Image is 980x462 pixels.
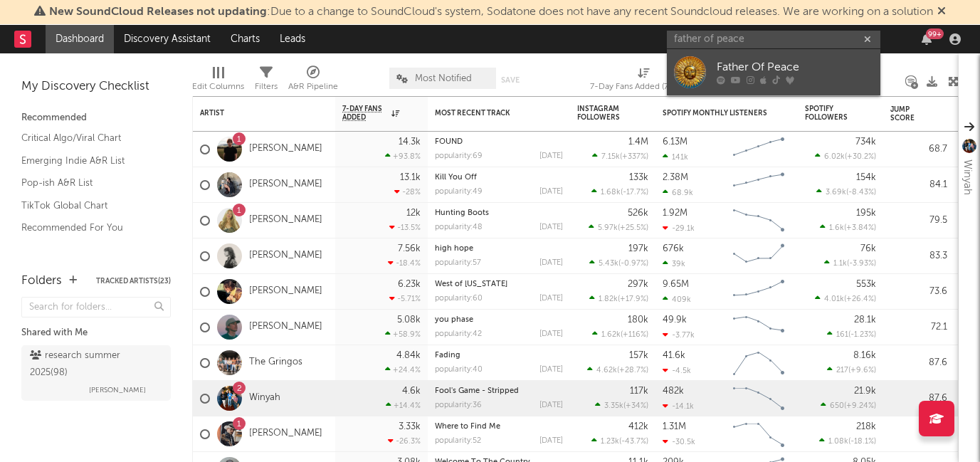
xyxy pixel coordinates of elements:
[435,209,563,217] div: Hunting Boots
[601,153,620,161] span: 7.15k
[539,330,563,338] div: [DATE]
[846,402,874,410] span: +9.24 %
[342,105,388,122] span: 7-Day Fans Added
[599,260,618,268] span: 5.43k
[249,179,322,191] a: [PERSON_NAME]
[727,132,791,167] svg: Chart title
[629,173,648,182] div: 133k
[288,61,338,102] div: A&R Pipeline
[435,330,482,338] div: popularity: 42
[435,152,483,160] div: popularity: 69
[21,78,171,95] div: My Discovery Checklist
[663,209,687,218] div: 1.92M
[824,295,844,303] span: 4.01k
[727,416,791,452] svg: Chart title
[937,6,946,18] span: Dismiss
[663,295,691,304] div: 409k
[827,365,876,374] div: ( )
[854,315,876,325] div: 28.1k
[435,259,481,267] div: popularity: 57
[890,355,947,372] div: 87.6
[21,110,171,127] div: Recommended
[848,189,874,196] span: -8.43 %
[727,274,791,310] svg: Chart title
[435,316,473,324] a: you phase
[21,345,171,401] a: research summer 2025(98)[PERSON_NAME]
[435,174,563,182] div: Kill You Off
[415,74,472,83] span: Most Notified
[846,295,874,303] span: +26.4 %
[601,331,621,339] span: 1.62k
[435,366,483,374] div: popularity: 40
[850,331,874,339] span: -1.23 %
[46,25,114,53] a: Dashboard
[388,258,421,268] div: -18.4 %
[828,438,848,446] span: 1.08k
[727,167,791,203] svg: Chart title
[598,224,618,232] span: 5.97k
[663,366,691,375] div: -4.5k
[621,438,646,446] span: -43.7 %
[435,352,563,359] div: Fading
[628,209,648,218] div: 526k
[398,280,421,289] div: 6.23k
[249,428,322,440] a: [PERSON_NAME]
[829,224,844,232] span: 1.6k
[619,367,646,374] span: +28.7 %
[21,153,157,169] a: Emerging Indie A&R List
[397,315,421,325] div: 5.08k
[399,137,421,147] div: 14.3k
[727,238,791,274] svg: Chart title
[890,177,947,194] div: 84.1
[959,159,976,195] div: Winyah
[628,422,648,431] div: 412k
[890,105,926,122] div: Jump Score
[89,382,146,399] span: [PERSON_NAME]
[249,285,322,298] a: [PERSON_NAME]
[824,258,876,268] div: ( )
[406,209,421,218] div: 12k
[663,173,688,182] div: 2.38M
[435,138,463,146] a: FOUND
[386,401,421,410] div: +14.4 %
[255,78,278,95] div: Filters
[855,137,876,147] div: 734k
[435,437,481,445] div: popularity: 52
[249,250,322,262] a: [PERSON_NAME]
[435,280,507,288] a: West of [US_STATE]
[856,209,876,218] div: 195k
[824,153,845,161] span: 6.02k
[435,401,482,409] div: popularity: 36
[601,438,619,446] span: 1.23k
[592,330,648,339] div: ( )
[591,436,648,446] div: ( )
[830,402,844,410] span: 650
[385,330,421,339] div: +58.9 %
[398,244,421,253] div: 7.56k
[846,224,874,232] span: +3.84 %
[389,294,421,303] div: -5.71 %
[620,224,646,232] span: +25.5 %
[663,109,769,117] div: Spotify Monthly Listeners
[816,187,876,196] div: ( )
[21,325,171,342] div: Shared with Me
[849,260,874,268] span: -3.93 %
[629,351,648,360] div: 157k
[21,273,62,290] div: Folders
[435,280,563,288] div: West of Ohio
[270,25,315,53] a: Leads
[539,224,563,231] div: [DATE]
[539,259,563,267] div: [DATE]
[604,402,623,410] span: 3.35k
[626,402,646,410] span: +34 %
[628,244,648,253] div: 197k
[663,330,695,340] div: -3.77k
[21,130,157,146] a: Critical Algo/Viral Chart
[663,137,687,147] div: 6.13M
[819,436,876,446] div: ( )
[590,61,697,102] div: 7-Day Fans Added (7-Day Fans Added)
[435,245,473,253] a: high hope
[21,198,157,214] a: TikTok Global Chart
[396,351,421,360] div: 4.84k
[663,188,693,197] div: 68.9k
